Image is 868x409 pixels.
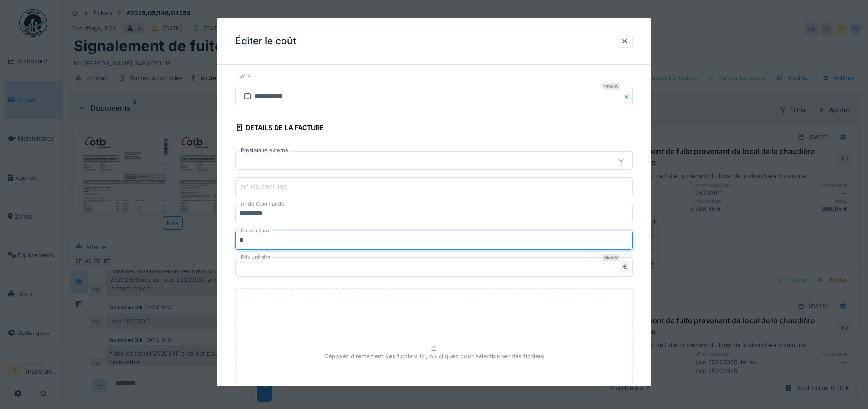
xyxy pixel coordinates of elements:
[239,227,273,235] label: Fournisseur
[237,73,633,83] label: Date
[622,87,633,106] button: Close
[603,254,620,261] div: Requis
[235,36,296,47] h3: Éditer le coût
[324,352,544,361] p: Déposez directement des fichiers ici, ou cliquez pour sélectionner des fichiers
[239,254,272,261] label: Prix unitaire
[235,121,324,136] div: Détails de la facture
[239,200,286,208] label: n° de Commande
[603,83,620,90] div: Requis
[621,261,629,273] div: €
[239,147,290,154] label: Prestataire externe
[239,181,288,192] label: n° de facture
